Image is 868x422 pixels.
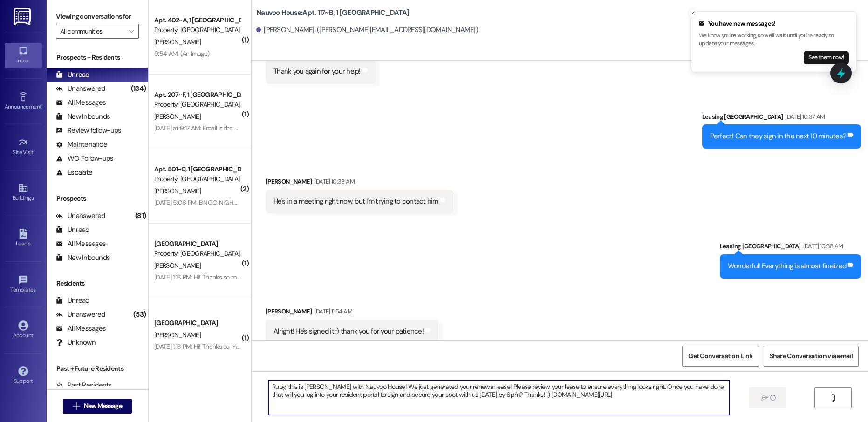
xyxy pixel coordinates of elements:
div: (134) [129,82,148,96]
a: Templates • [5,272,42,297]
div: [DATE] 10:38 AM [312,177,355,186]
div: Unread [56,296,89,306]
div: Prospects [47,194,148,204]
textarea: Ruby, this is [PERSON_NAME] with Nauvoo House! We just generated your renewal lease! Please revie... [268,380,730,415]
div: Apt. 501~C, 1 [GEOGRAPHIC_DATA] [154,164,240,174]
a: Support [5,363,42,388]
div: Property: [GEOGRAPHIC_DATA] [154,249,240,259]
div: [DATE] 1:18 PM: Hi! Thanks so much it should be signed! [154,342,301,351]
span: [PERSON_NAME] [154,38,201,46]
span: [PERSON_NAME] [154,261,201,270]
div: Maintenance [56,140,107,150]
div: Past Residents [56,381,112,390]
div: Apt. 402~A, 1 [GEOGRAPHIC_DATA] [154,15,240,25]
span: • [36,285,37,292]
i:  [129,27,134,35]
div: All Messages [56,239,106,249]
button: Get Conversation Link [682,346,759,367]
a: Buildings [5,180,42,205]
span: [PERSON_NAME] [154,112,201,121]
a: Site Visit • [5,135,42,160]
div: Property: [GEOGRAPHIC_DATA] [154,100,240,109]
div: Unread [56,225,89,235]
button: See them now! [804,51,849,64]
div: Escalate [56,168,92,177]
div: [DATE] 10:38 AM [801,241,843,251]
div: (81) [133,209,148,223]
div: [DATE] 1:18 PM: Hi! Thanks so much it should be signed! [154,273,301,281]
div: [GEOGRAPHIC_DATA] [154,239,240,249]
div: He's in a meeting right now, but I'm trying to contact him [273,197,438,206]
div: [PERSON_NAME] [266,177,453,190]
div: New Inbounds [56,112,110,122]
a: Account [5,318,42,343]
button: Share Conversation via email [764,346,859,367]
div: WO Follow-ups [56,154,113,163]
div: Prospects + Residents [47,53,148,62]
div: [GEOGRAPHIC_DATA] [154,318,240,328]
div: Perfect! Can they sign in the next 10 minutes? [710,131,847,141]
span: Get Conversation Link [688,351,752,361]
div: [PERSON_NAME]. ([PERSON_NAME][EMAIL_ADDRESS][DOMAIN_NAME]) [256,25,478,35]
div: All Messages [56,98,106,108]
div: Wonderful! Everything is almost finalized [728,261,846,271]
div: [DATE] 5:06 PM: BINGO NIGHT TONIGHT AT THE PAVILLION AT 6! BE THERE AND HAVE SNACKS [154,198,411,207]
div: Review follow-ups [56,126,121,136]
div: Unanswered [56,310,105,320]
span: [PERSON_NAME] [154,331,201,339]
div: [DATE] 11:54 AM [312,306,352,316]
label: Viewing conversations for [56,9,139,24]
button: Close toast [688,8,697,18]
a: Leads [5,226,42,251]
span: [PERSON_NAME] [154,187,201,195]
div: You have new messages! [699,19,849,28]
div: Property: [GEOGRAPHIC_DATA] [154,174,240,184]
i:  [829,394,836,402]
span: Share Conversation via email [770,351,853,361]
div: Unknown [56,338,96,347]
b: Nauvoo House: Apt. 117~B, 1 [GEOGRAPHIC_DATA] [256,8,409,18]
input: All communities [60,24,124,39]
div: Residents [47,279,148,288]
span: • [34,148,35,154]
p: We know you're working, so we'll wait until you're ready to update your messages. [699,32,849,48]
div: Apt. 207~F, 1 [GEOGRAPHIC_DATA] [154,90,240,100]
div: 9:54 AM: (An Image) [154,49,210,58]
div: [DATE] 10:37 AM [783,112,825,122]
button: New Message [63,399,132,414]
div: Leasing [GEOGRAPHIC_DATA] [720,241,861,254]
span: New Message [84,401,122,411]
div: Thank you again for your help! [273,67,361,76]
div: [PERSON_NAME] [266,306,438,320]
div: Alright! He's signed it :) thank you for your patience! [273,327,424,336]
div: Unanswered [56,211,105,221]
div: Past + Future Residents [47,364,148,374]
span: • [41,102,43,109]
div: Leasing [GEOGRAPHIC_DATA] [702,112,861,125]
i:  [73,402,80,410]
div: [DATE] at 9:17 AM: Email is the same. Thank you! [154,124,281,132]
div: Property: [GEOGRAPHIC_DATA] [154,25,240,35]
img: ResiDesk Logo [14,8,33,25]
div: (53) [131,307,148,322]
div: All Messages [56,324,106,334]
div: Unread [56,70,89,80]
div: New Inbounds [56,253,110,263]
div: Unanswered [56,84,105,94]
a: Inbox [5,43,42,68]
i:  [761,394,768,402]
